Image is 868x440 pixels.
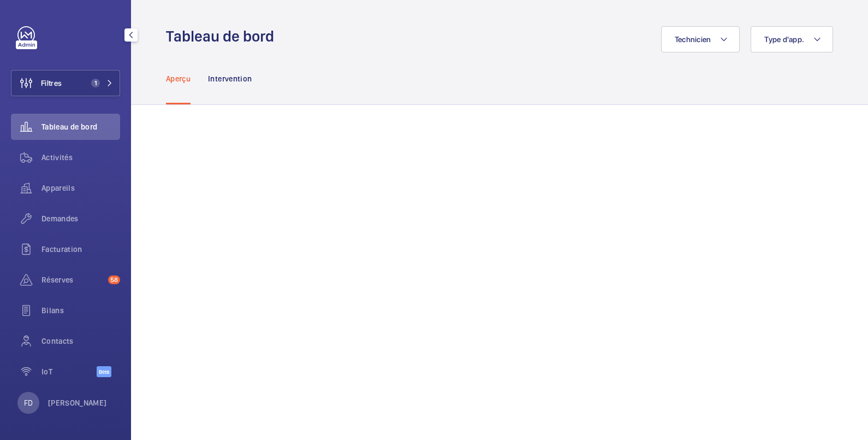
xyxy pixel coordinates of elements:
span: 58 [108,275,120,284]
span: Demandes [41,213,120,224]
span: Activités [41,152,120,163]
span: Filtres [41,78,62,89]
p: Aperçu [166,73,191,84]
span: IoT [41,366,97,377]
button: Type d'app. [751,26,833,52]
p: Intervention [208,73,252,84]
span: Appareils [41,183,120,193]
button: Filtres1 [11,70,120,96]
span: Technicien [675,35,711,44]
span: Réserves [41,274,104,285]
p: FD [24,397,33,408]
p: [PERSON_NAME] [48,397,107,408]
span: Tableau de bord [41,121,120,132]
span: Contacts [41,336,120,347]
h1: Tableau de bord [166,26,281,46]
span: 1 [91,79,100,87]
span: Type d'app. [764,35,804,44]
span: Facturation [41,244,120,255]
span: Bilans [41,305,120,316]
button: Technicien [661,26,740,52]
span: Beta [97,366,111,377]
